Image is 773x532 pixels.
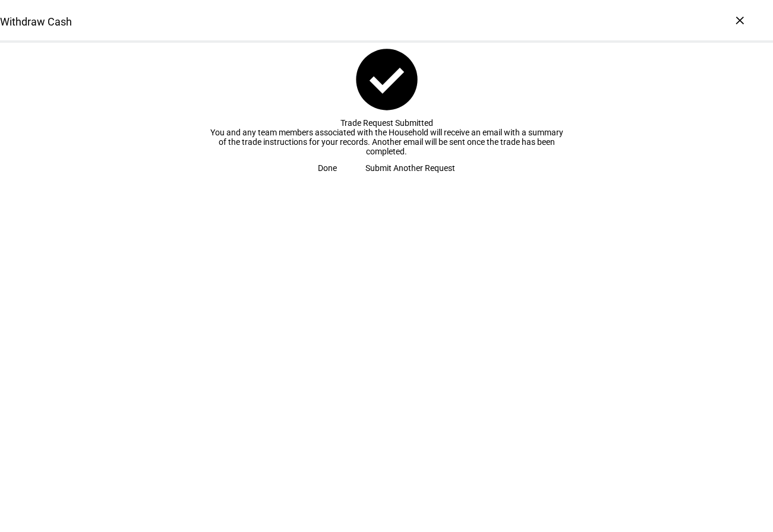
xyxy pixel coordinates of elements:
[318,156,337,180] span: Done
[365,156,455,180] span: Submit Another Request
[209,118,565,128] div: Trade Request Submitted
[351,156,469,180] button: Submit Another Request
[209,128,565,156] div: You and any team members associated with the Household will receive an email with a summary of th...
[730,11,749,30] div: ×
[304,156,351,180] button: Done
[350,43,424,116] mat-icon: check_circle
